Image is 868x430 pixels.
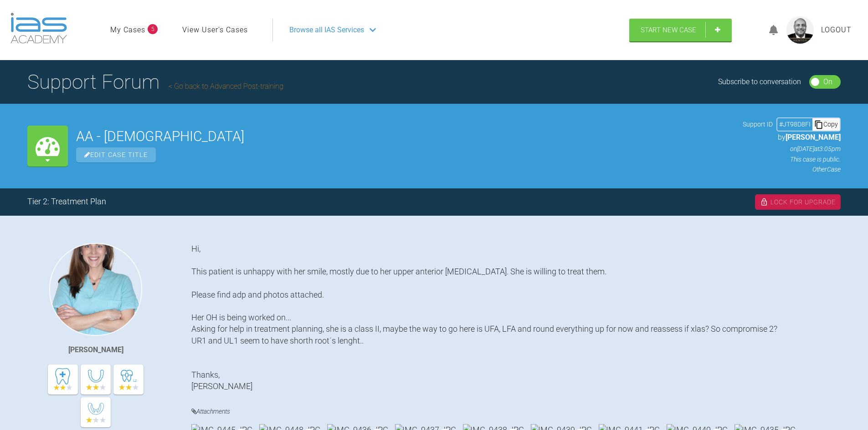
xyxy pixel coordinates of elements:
[76,130,734,143] h2: AA - [DEMOGRAPHIC_DATA]
[191,406,841,417] h4: Attachments
[182,24,248,36] a: View User's Cases
[743,144,841,154] p: on [DATE] at 3:05pm
[786,133,841,142] span: [PERSON_NAME]
[27,66,283,98] h1: Support Forum
[743,154,841,164] p: This case is public.
[641,26,696,34] span: Start New Case
[289,24,364,36] span: Browse all IAS Services
[169,82,283,91] a: Go back to Advanced Post-training
[76,147,156,162] span: Edit Case Title
[743,119,773,129] span: Support ID
[743,132,841,143] p: by
[821,24,852,36] a: Logout
[148,24,158,34] span: 5
[110,24,145,36] a: My Cases
[629,19,732,41] a: Start New Case
[823,76,832,88] div: On
[760,198,768,206] img: lock.6dc949b6.svg
[812,118,840,130] div: Copy
[68,344,123,356] div: [PERSON_NAME]
[786,16,814,44] img: profile.png
[27,195,106,208] div: Tier 2: Treatment Plan
[191,243,841,392] div: Hi, This patient is unhappy with her smile, mostly due to her upper anterior [MEDICAL_DATA]. She ...
[10,13,67,44] img: logo-light.3e3ef733.png
[49,243,142,336] img: Rita Ferreira
[718,76,801,88] div: Subscribe to conversation
[755,194,841,210] div: Lock For Upgrade
[777,119,812,129] div: # JT98D8FI
[743,164,841,174] p: Other Case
